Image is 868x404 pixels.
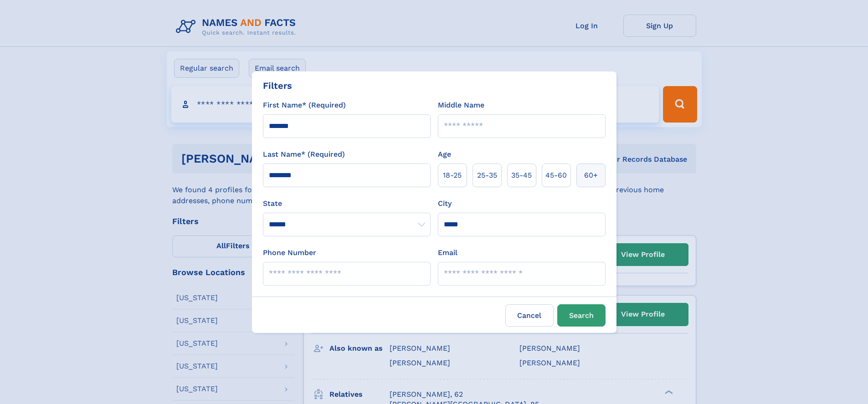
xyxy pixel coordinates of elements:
[263,149,345,160] label: Last Name* (Required)
[584,170,598,181] span: 60+
[545,170,567,181] span: 45‑60
[263,198,431,209] label: State
[438,100,484,111] label: Middle Name
[263,79,292,92] div: Filters
[438,198,452,209] label: City
[263,247,316,258] label: Phone Number
[443,170,462,181] span: 18‑25
[505,304,554,327] label: Cancel
[438,247,457,258] label: Email
[263,100,346,111] label: First Name* (Required)
[438,149,451,160] label: Age
[557,304,606,327] button: Search
[511,170,532,181] span: 35‑45
[477,170,497,181] span: 25‑35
